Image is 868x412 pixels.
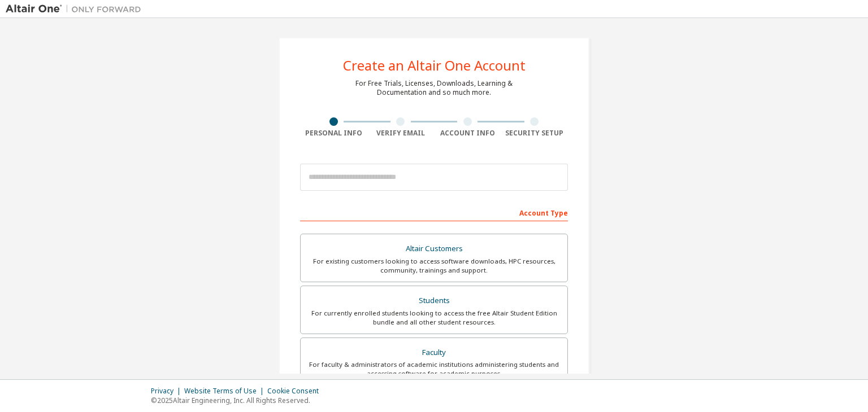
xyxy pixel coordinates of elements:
div: Account Type [300,203,568,221]
div: Verify Email [367,129,435,138]
div: Students [307,293,561,309]
div: Cookie Consent [267,387,325,396]
div: For existing customers looking to access software downloads, HPC resources, community, trainings ... [307,257,561,275]
div: Faculty [307,345,561,361]
p: © 2025 Altair Engineering, Inc. All Rights Reserved. [151,396,325,405]
img: Altair One [6,3,147,15]
div: Personal Info [300,129,367,138]
div: For faculty & administrators of academic institutions administering students and accessing softwa... [307,360,561,378]
div: Security Setup [501,129,568,138]
div: For currently enrolled students looking to access the free Altair Student Edition bundle and all ... [307,309,561,327]
div: Privacy [151,387,184,396]
div: Altair Customers [307,241,561,257]
div: Create an Altair One Account [343,59,526,72]
div: Website Terms of Use [184,387,267,396]
div: Account Info [434,129,501,138]
div: For Free Trials, Licenses, Downloads, Learning & Documentation and so much more. [355,79,513,97]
